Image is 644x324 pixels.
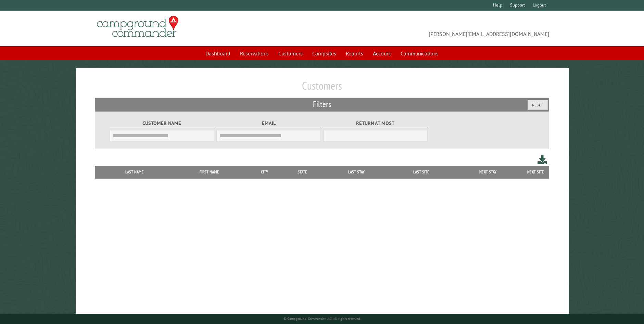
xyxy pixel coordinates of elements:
[201,47,235,60] a: Dashboard
[538,153,547,166] a: Download this customer list (.csv)
[324,166,389,178] th: Last Stay
[369,47,395,60] a: Account
[171,166,248,178] th: First Name
[522,166,549,178] th: Next Site
[110,119,214,127] label: Customer Name
[236,47,273,60] a: Reservations
[454,166,522,178] th: Next Stay
[248,166,281,178] th: City
[389,166,454,178] th: Last Site
[396,47,443,60] a: Communications
[528,100,548,110] button: Reset
[95,79,549,98] h1: Customers
[323,119,428,127] label: Return at most
[342,47,367,60] a: Reports
[281,166,324,178] th: State
[308,47,340,60] a: Campsites
[216,119,321,127] label: Email
[283,316,361,321] small: © Campground Commander LLC. All rights reserved.
[95,98,549,111] h2: Filters
[274,47,307,60] a: Customers
[95,13,180,40] img: Campground Commander
[322,19,550,38] span: [PERSON_NAME][EMAIL_ADDRESS][DOMAIN_NAME]
[98,166,171,178] th: Last Name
